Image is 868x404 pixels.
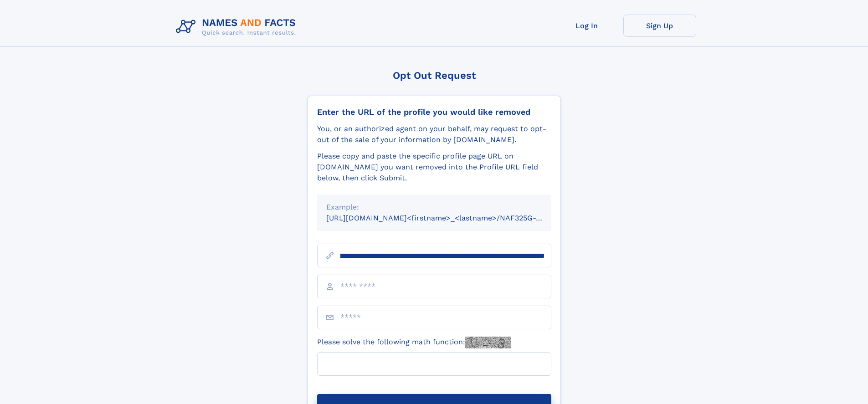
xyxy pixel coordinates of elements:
[317,107,551,117] div: Enter the URL of the profile you would like removed
[326,202,542,213] div: Example:
[317,151,551,184] div: Please copy and paste the specific profile page URL on [DOMAIN_NAME] you want removed into the Pr...
[623,15,696,37] a: Sign Up
[317,337,511,348] label: Please solve the following math function:
[550,15,623,37] a: Log In
[317,123,551,145] div: You, or an authorized agent on your behalf, may request to opt-out of the sale of your informatio...
[326,214,569,222] small: [URL][DOMAIN_NAME]<firstname>_<lastname>/NAF325G-xxxxxxxx
[172,15,303,39] img: Logo Names and Facts
[308,70,561,81] div: Opt Out Request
